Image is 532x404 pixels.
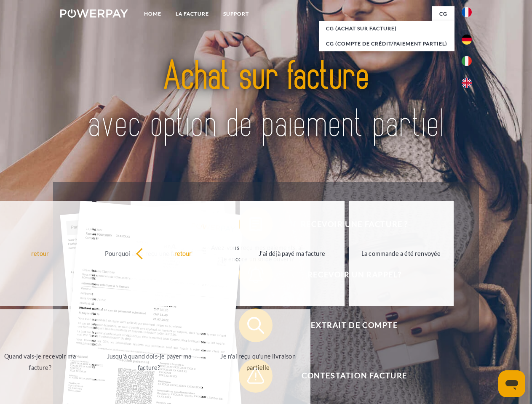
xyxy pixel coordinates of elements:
div: Je n'ai reçu qu'une livraison partielle [211,351,305,373]
img: title-powerpay_fr.svg [80,40,452,161]
img: fr [462,7,472,17]
div: J'ai déjà payé ma facture [245,247,340,259]
div: retour [136,247,230,259]
span: Extrait de compte [251,308,457,342]
div: Jusqu'à quand dois-je payer ma facture? [102,351,196,373]
a: Support [216,6,256,21]
span: Contestation Facture [251,359,457,393]
a: CG (achat sur facture) [319,21,454,36]
a: LA FACTURE [168,6,216,21]
img: it [462,56,472,66]
div: Pourquoi ai-je reçu une facture? [102,247,196,259]
div: La commande a été renvoyée [354,247,449,259]
a: CG [432,6,454,21]
iframe: Bouton de lancement de la fenêtre de messagerie [498,370,525,397]
img: de [462,35,472,45]
a: CG (Compte de crédit/paiement partiel) [319,36,454,51]
button: Contestation Facture [239,359,458,393]
img: logo-powerpay-white.svg [60,9,128,18]
a: Home [137,6,168,21]
button: Extrait de compte [239,308,458,342]
img: en [462,78,472,88]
